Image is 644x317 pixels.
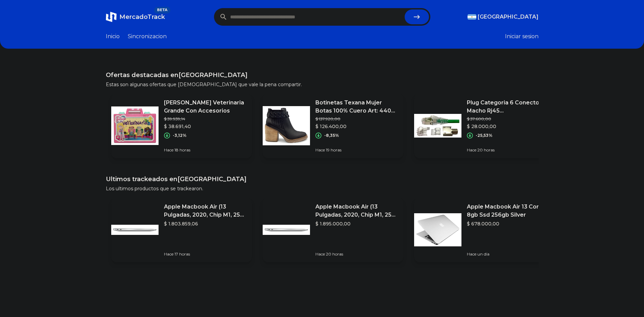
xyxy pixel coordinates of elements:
[111,206,159,253] img: Featured image
[315,123,398,130] p: $ 126.400,00
[467,116,549,122] p: $ 37.600,00
[467,251,549,257] p: Hace un día
[111,93,252,158] a: Featured image[PERSON_NAME] Veterinaria Grande Con Accesorios$ 39.939,14$ 38.691,40-3,12%Hace 18 ...
[111,197,252,262] a: Featured imageApple Macbook Air (13 Pulgadas, 2020, Chip M1, 256 Gb De Ssd, 8 Gb De Ram) - Plata$...
[315,116,398,122] p: $ 137.920,00
[467,220,549,227] p: $ 678.000,00
[315,220,398,227] p: $ 1.895.000,00
[164,123,246,130] p: $ 38.691,40
[106,185,539,192] p: Los ultimos productos que se trackearon.
[119,13,165,21] span: MercadoTrack
[111,102,159,149] img: Featured image
[414,206,461,253] img: Featured image
[164,251,246,257] p: Hace 17 horas
[468,13,539,21] button: [GEOGRAPHIC_DATA]
[106,11,165,22] a: MercadoTrackBETA
[173,133,187,138] p: -3,12%
[478,13,539,21] span: [GEOGRAPHIC_DATA]
[164,147,246,153] p: Hace 18 horas
[414,102,461,149] img: Featured image
[263,206,310,253] img: Featured image
[106,32,120,41] a: Inicio
[164,203,246,219] p: Apple Macbook Air (13 Pulgadas, 2020, Chip M1, 256 Gb De Ssd, 8 Gb De Ram) - Plata
[467,99,549,115] p: Plug Categoria 6 Conector Macho Rj45 [PHONE_NUMBER] En [GEOGRAPHIC_DATA]
[263,102,310,149] img: Featured image
[324,133,339,138] p: -8,35%
[467,203,549,219] p: Apple Macbook Air 13 Core I5 8gb Ssd 256gb Silver
[315,203,398,219] p: Apple Macbook Air (13 Pulgadas, 2020, Chip M1, 256 Gb De Ssd, 8 Gb De Ram) - Plata
[106,70,539,80] h1: Ofertas destacadas en [GEOGRAPHIC_DATA]
[263,197,403,262] a: Featured imageApple Macbook Air (13 Pulgadas, 2020, Chip M1, 256 Gb De Ssd, 8 Gb De Ram) - Plata$...
[106,11,117,22] img: MercadoTrack
[467,123,549,130] p: $ 28.000,00
[154,7,170,14] span: BETA
[263,93,403,158] a: Featured imageBotinetas Texana Mujer Botas 100% Cuero Art: 4402-[PERSON_NAME]$ 137.920,00$ 126.40...
[467,147,549,153] p: Hace 20 horas
[106,81,539,88] p: Estas son algunas ofertas que [DEMOGRAPHIC_DATA] que vale la pena compartir.
[128,32,167,41] a: Sincronizacion
[315,147,398,153] p: Hace 19 horas
[164,116,246,122] p: $ 39.939,14
[414,93,555,158] a: Featured imagePlug Categoria 6 Conector Macho Rj45 [PHONE_NUMBER] En [GEOGRAPHIC_DATA]$ 37.600,00...
[476,133,493,138] p: -25,53%
[164,220,246,227] p: $ 1.803.859,06
[106,174,539,184] h1: Ultimos trackeados en [GEOGRAPHIC_DATA]
[505,32,539,41] button: Iniciar sesion
[315,251,398,257] p: Hace 20 horas
[164,99,246,115] p: [PERSON_NAME] Veterinaria Grande Con Accesorios
[468,14,476,20] img: Argentina
[414,197,555,262] a: Featured imageApple Macbook Air 13 Core I5 8gb Ssd 256gb Silver$ 678.000,00Hace un día
[315,99,398,115] p: Botinetas Texana Mujer Botas 100% Cuero Art: 4402-[PERSON_NAME]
